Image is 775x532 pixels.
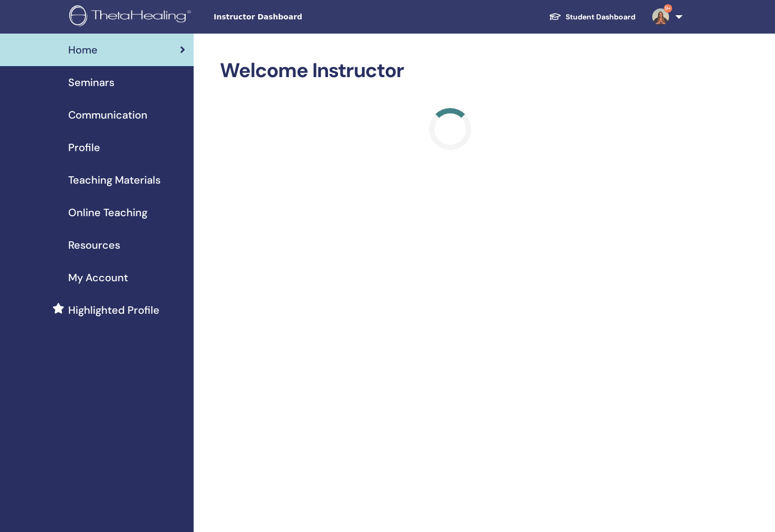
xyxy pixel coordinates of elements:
[68,172,161,188] span: Teaching Materials
[68,237,120,253] span: Resources
[68,107,147,123] span: Communication
[68,42,98,58] span: Home
[214,12,371,23] span: Instructor Dashboard
[68,205,147,220] span: Online Teaching
[540,7,644,27] a: Student Dashboard
[652,8,669,25] img: default.jpg
[69,5,195,29] img: logo.png
[68,302,160,318] span: Highlighted Profile
[68,75,114,90] span: Seminars
[220,59,681,83] h2: Welcome Instructor
[68,140,100,155] span: Profile
[549,12,561,21] img: graduation-cap-white.svg
[68,270,128,285] span: My Account
[664,4,672,13] span: 9+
